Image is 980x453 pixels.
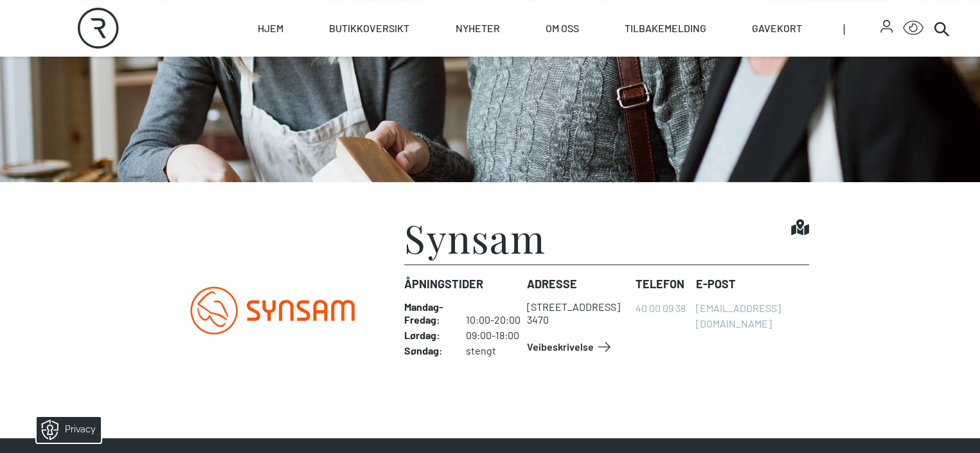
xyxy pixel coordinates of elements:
[527,337,614,357] a: Veibeskrivelse
[404,344,453,357] dt: Søndag :
[466,300,524,326] dd: 10:00-20:00
[527,300,620,313] div: [STREET_ADDRESS]
[527,339,594,355] span: Veibeskrivelse
[903,18,923,39] button: Open Accessibility Menu
[696,275,808,293] dt: E-post
[404,275,517,293] dt: Åpningstider
[696,302,781,329] a: [EMAIL_ADDRESS][DOMAIN_NAME]
[466,329,524,342] dd: 09:00-18:00
[527,313,549,326] span: 3470
[636,302,686,314] a: 40 00 09 38
[636,275,686,293] dt: Telefon
[527,275,625,293] dt: Adresse
[404,300,453,326] dt: Mandag - Fredag :
[466,344,524,357] dd: stengt
[404,329,453,342] dt: Lørdag :
[934,248,980,258] details: Attribution
[938,250,969,257] div: © Mappedin
[13,412,118,447] iframe: Manage Preferences
[404,218,546,257] h1: Synsam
